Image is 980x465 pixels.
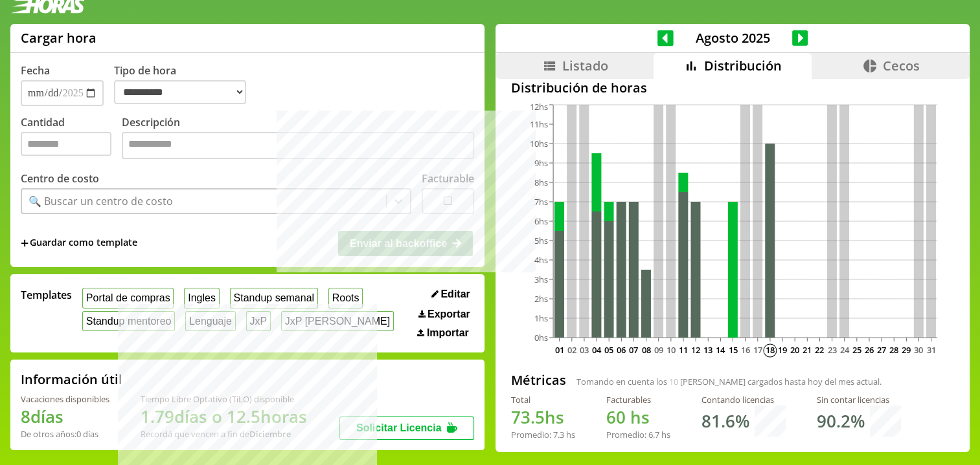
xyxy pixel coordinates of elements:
tspan: 9hs [534,157,548,169]
text: 31 [927,344,936,356]
text: 16 [741,344,750,356]
h1: 90.2 % [817,409,865,433]
button: Roots [328,288,363,308]
button: Solicitar Licencia [339,416,474,440]
h1: Cargar hora [21,29,97,47]
span: Editar [440,288,470,300]
text: 02 [567,344,576,356]
text: 24 [840,344,850,356]
div: Sin contar licencias [817,394,901,406]
span: 7.3 [553,429,564,440]
span: + [21,236,28,250]
span: 73.5 [511,406,545,429]
span: Cecos [883,57,920,74]
span: Exportar [427,308,470,320]
select: Tipo de hora [114,80,246,104]
text: 17 [753,344,762,356]
text: 28 [889,344,898,356]
div: 🔍 Buscar un centro de costo [28,194,173,208]
label: Centro de costo [21,171,99,186]
text: 11 [679,344,688,356]
text: 08 [642,344,651,356]
span: 10 [669,376,678,387]
span: +Guardar como template [21,236,137,250]
text: 29 [902,344,911,356]
div: Total [511,394,575,406]
button: Lenguaje [185,311,235,331]
div: Recordá que vencen a fin de [141,428,307,440]
text: 15 [729,344,738,356]
text: 09 [654,344,663,356]
button: JxP [246,311,271,331]
div: Promedio: hs [511,429,575,440]
span: Tomando en cuenta los [PERSON_NAME] cargados hasta hoy del mes actual. [576,376,882,387]
button: Standup semanal [230,288,318,308]
tspan: 5hs [534,235,548,246]
text: 21 [803,344,812,356]
label: Tipo de hora [114,63,256,106]
label: Cantidad [21,115,122,162]
button: Exportar [415,308,474,321]
div: Promedio: hs [606,429,670,440]
div: Tiempo Libre Optativo (TiLO) disponible [141,393,307,405]
h2: Información útil [21,371,122,388]
h1: 81.6 % [701,409,749,433]
tspan: 8hs [534,177,548,188]
span: Importar [427,327,469,339]
button: Ingles [184,288,219,308]
h1: 8 días [21,405,109,428]
tspan: 3hs [534,274,548,285]
div: Facturables [606,394,670,406]
text: 14 [716,344,726,356]
h1: hs [511,406,575,429]
text: 06 [617,344,626,356]
button: Editar [427,288,474,301]
text: 27 [877,344,886,356]
text: 26 [865,344,874,356]
text: 05 [604,344,613,356]
input: Cantidad [21,132,111,156]
span: 60 [606,406,626,429]
span: 6.7 [648,429,659,440]
text: 25 [852,344,861,356]
text: 10 [667,344,676,356]
text: 22 [815,344,825,356]
button: Portal de compras [82,288,174,308]
text: 03 [580,344,589,356]
text: 04 [592,344,602,356]
text: 12 [691,344,700,356]
label: Facturable [422,171,474,186]
h1: 1.79 días o 12.5 horas [141,405,307,428]
button: JxP [PERSON_NAME] [281,311,394,331]
textarea: Descripción [122,132,474,159]
text: 23 [828,344,837,356]
tspan: 6hs [534,215,548,227]
h2: Distribución de horas [511,79,954,96]
tspan: 12hs [530,102,548,113]
text: 18 [766,344,775,356]
span: Listado [562,57,608,74]
h1: hs [606,406,670,429]
tspan: 1hs [534,312,548,324]
div: Contando licencias [701,394,786,406]
tspan: 2hs [534,293,548,305]
tspan: 7hs [534,196,548,208]
label: Fecha [21,63,50,78]
text: 19 [778,344,787,356]
span: Distribución [704,57,782,74]
div: Vacaciones disponibles [21,393,109,405]
b: Diciembre [249,428,291,440]
button: Standup mentoreo [82,311,175,331]
span: Templates [21,288,72,302]
tspan: 11hs [530,118,548,130]
text: 13 [703,344,712,356]
span: Agosto 2025 [674,29,792,47]
h2: Métricas [511,371,566,389]
text: 07 [630,344,639,356]
text: 30 [915,344,924,356]
div: De otros años: 0 días [21,428,109,440]
text: 20 [790,344,799,356]
tspan: 0hs [534,332,548,343]
tspan: 4hs [534,254,548,266]
label: Descripción [122,115,474,162]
